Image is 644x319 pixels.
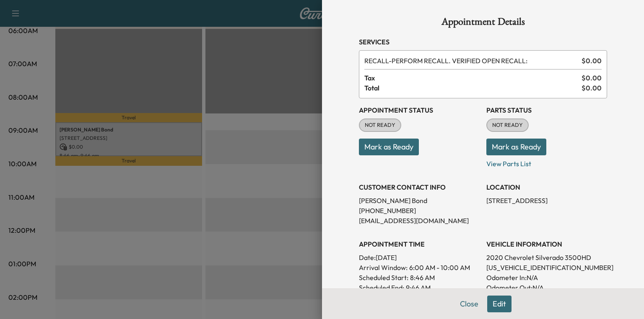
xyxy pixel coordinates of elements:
[582,73,602,83] span: $ 0.00
[486,262,607,273] p: [US_VEHICLE_IDENTIFICATION_NUMBER]
[359,105,480,115] h3: Appointment Status
[364,73,582,83] span: Tax
[359,252,480,262] p: Date: [DATE]
[359,139,419,155] button: Mark as Ready
[359,283,404,293] p: Scheduled End:
[454,296,484,312] button: Close
[359,182,480,192] h3: CUSTOMER CONTACT INFO
[487,121,528,129] span: NOT READY
[582,56,602,66] span: $ 0.00
[364,56,578,66] span: PERFORM RECALL. VERIFIED OPEN RECALL:
[486,182,607,192] h3: LOCATION
[406,283,431,293] p: 9:46 AM
[364,83,582,93] span: Total
[486,239,607,249] h3: VEHICLE INFORMATION
[359,17,607,30] h1: Appointment Details
[359,37,607,47] h3: Services
[359,262,480,273] p: Arrival Window:
[486,105,607,115] h3: Parts Status
[486,252,607,262] p: 2020 Chevrolet Silverado 3500HD
[486,273,607,283] p: Odometer In: N/A
[410,273,435,283] p: 8:46 AM
[359,196,480,206] p: [PERSON_NAME] Bond
[486,283,607,293] p: Odometer Out: N/A
[409,262,470,273] span: 6:00 AM - 10:00 AM
[359,216,480,226] p: [EMAIL_ADDRESS][DOMAIN_NAME]
[359,239,480,249] h3: APPOINTMENT TIME
[486,139,546,155] button: Mark as Ready
[359,273,408,283] p: Scheduled Start:
[360,121,400,129] span: NOT READY
[582,83,602,93] span: $ 0.00
[486,196,607,206] p: [STREET_ADDRESS]
[486,155,607,169] p: View Parts List
[487,296,512,312] button: Edit
[359,206,480,216] p: [PHONE_NUMBER]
